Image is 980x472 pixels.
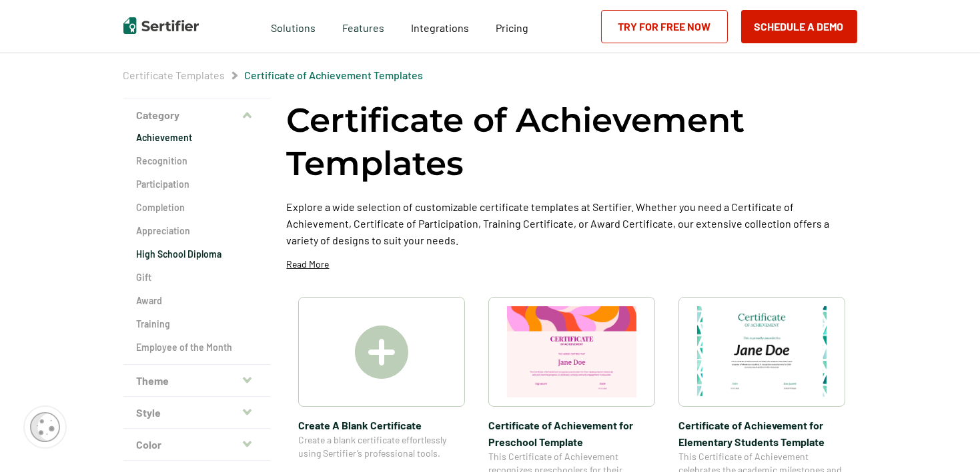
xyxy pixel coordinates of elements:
[123,397,270,429] button: Style
[123,69,424,82] div: Breadcrumb
[697,306,827,397] img: Certificate of Achievement for Elementary Students Template
[287,99,857,185] h1: Certificate of Achievement Templates
[137,154,257,168] a: Recognition
[137,131,257,144] a: Achievement
[287,198,857,248] p: Explore a wide selection of customizable certificate templates at Sertifier. Whether you need a C...
[342,18,384,35] span: Features
[137,271,257,284] a: Gift
[137,178,257,191] a: Participation
[123,99,270,131] button: Category
[137,341,257,354] a: Employee of the Month
[913,408,980,472] iframe: Chat Widget
[601,10,728,43] a: Try for Free Now
[298,433,465,460] span: Create a blank certificate effortlessly using Sertifier’s professional tools.
[245,69,424,82] span: Certificate of Achievement Templates
[496,18,528,35] a: Pricing
[287,258,330,271] p: Read More
[245,69,424,81] a: Certificate of Achievement Templates
[123,429,270,461] button: Color
[355,326,408,379] img: Create A Blank Certificate
[123,17,199,34] img: Sertifier | Digital Credentialing Platform
[298,417,465,433] span: Create A Blank Certificate
[137,224,257,238] a: Appreciation
[411,18,469,35] a: Integrations
[488,417,655,450] span: Certificate of Achievement for Preschool Template
[123,365,270,397] button: Theme
[123,131,270,365] div: Category
[137,248,257,261] a: High School Diploma
[30,412,60,442] img: Cookie Popup Icon
[496,21,528,34] span: Pricing
[678,417,845,450] span: Certificate of Achievement for Elementary Students Template
[123,69,225,82] span: Certificate Templates
[411,21,469,34] span: Integrations
[137,294,257,308] a: Award
[123,69,225,81] a: Certificate Templates
[507,306,636,397] img: Certificate of Achievement for Preschool Template
[137,201,257,214] a: Completion
[271,18,316,35] span: Solutions
[741,10,857,43] button: Schedule a Demo
[137,318,257,331] a: Training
